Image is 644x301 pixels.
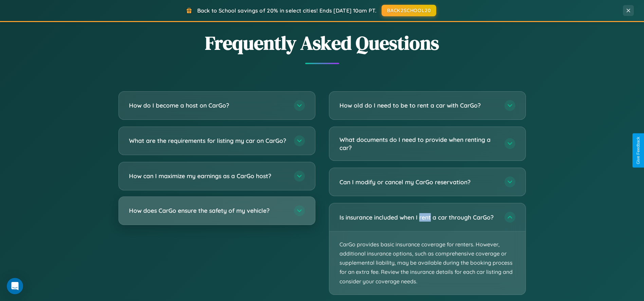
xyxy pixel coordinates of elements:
h3: How can I maximize my earnings as a CarGo host? [129,172,287,180]
h3: How do I become a host on CarGo? [129,101,287,110]
div: Open Intercom Messenger [7,278,23,294]
h3: Is insurance included when I rent a car through CarGo? [339,213,498,222]
h3: How old do I need to be to rent a car with CarGo? [339,101,498,110]
h2: Frequently Asked Questions [118,30,526,56]
h3: How does CarGo ensure the safety of my vehicle? [129,206,287,215]
span: Back to School savings of 20% in select cities! Ends [DATE] 10am PT. [197,7,376,14]
h3: What are the requirements for listing my car on CarGo? [129,136,287,145]
p: CarGo provides basic insurance coverage for renters. However, additional insurance options, such ... [329,231,526,295]
h3: What documents do I need to provide when renting a car? [339,135,498,152]
button: BACK2SCHOOL20 [382,5,436,16]
div: Give Feedback [636,137,641,164]
h3: Can I modify or cancel my CarGo reservation? [339,178,498,186]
